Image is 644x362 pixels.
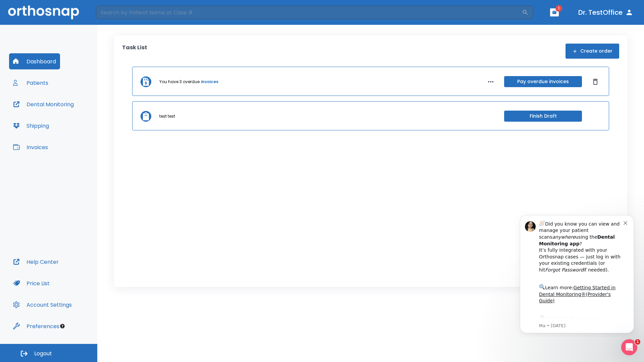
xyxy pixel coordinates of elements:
[29,114,114,120] p: Message from Ma, sent 8w ago
[635,339,640,345] span: 1
[9,139,52,155] button: Invoices
[34,350,52,357] span: Logout
[9,75,52,91] button: Patients
[9,275,54,291] button: Price List
[9,318,63,334] button: Preferences
[566,44,619,59] button: Create order
[504,111,582,122] button: Finish Draft
[9,118,53,134] button: Shipping
[9,53,60,69] button: Dashboard
[159,79,200,85] p: You have 3 overdue
[504,76,582,87] button: Pay overdue invoices
[8,5,79,19] img: Orthosnap
[122,44,147,59] p: Task List
[114,10,119,16] button: Dismiss notification
[510,209,644,337] iframe: Intercom notifications message
[59,323,65,329] div: Tooltip anchor
[590,76,601,87] button: Dismiss
[29,105,114,139] div: Download the app: | ​ Let us know if you need help getting started!
[576,6,636,18] button: Dr. TestOffice
[9,254,63,270] button: Help Center
[29,107,89,119] a: App Store
[96,6,522,19] input: Search by Patient Name or Case #
[159,113,175,119] p: test test
[621,339,637,355] iframe: Intercom live chat
[201,79,218,85] a: invoices
[9,297,76,313] button: Account Settings
[9,96,78,112] button: Dental Monitoring
[555,5,562,12] span: 1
